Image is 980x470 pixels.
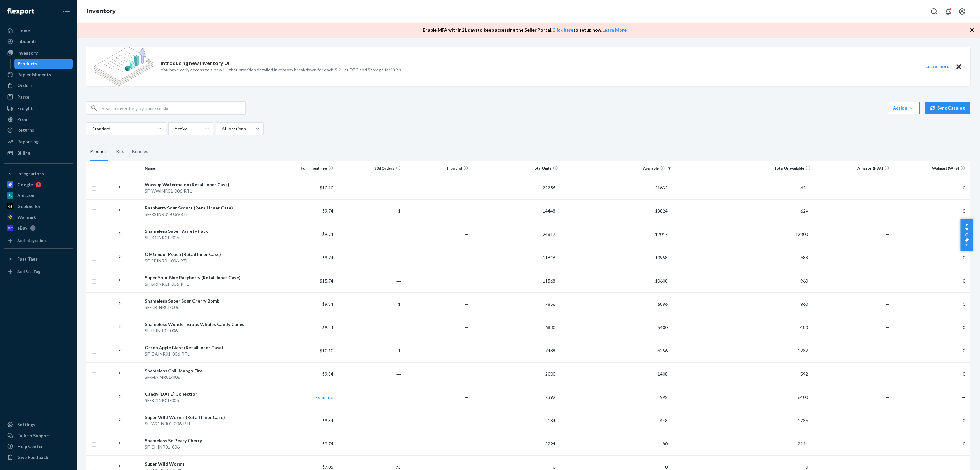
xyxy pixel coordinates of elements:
[145,304,266,311] div: SF-CBINR01-006
[4,148,73,158] a: Billing
[928,5,940,18] button: Open Search Box
[336,161,403,176] th: 30d Orders
[464,301,468,307] span: —
[4,26,73,36] a: Home
[892,339,970,362] td: 0
[602,27,627,33] a: Learn More
[543,348,558,353] span: 7488
[892,316,970,339] td: 0
[813,161,892,176] th: Amazon (FBA)
[320,185,333,190] span: $10.10
[145,397,266,404] div: SF-K2INR01-006
[17,192,34,199] div: Amazon
[17,38,37,45] div: Inbounds
[795,418,811,423] span: 1736
[886,371,889,377] span: —
[803,464,811,470] span: 0
[322,441,333,446] span: $9.74
[798,185,811,190] span: 624
[956,5,969,18] button: Open account menu
[798,278,811,283] span: 960
[464,278,468,283] span: —
[886,325,889,330] span: —
[540,231,558,237] span: 24817
[161,67,402,73] p: You have early access to a new UI that provides detailed inventory breakdown for each SKU at DTC ...
[798,255,811,260] span: 688
[561,161,673,176] th: Available
[60,5,73,18] button: Close Navigation
[336,409,403,432] td: ―
[336,362,403,386] td: ―
[336,176,403,199] td: ―
[145,228,266,234] div: Shameless Super Variety Pack
[4,80,73,91] a: Orders
[886,418,889,423] span: —
[464,394,468,400] span: —
[17,105,33,112] div: Freight
[17,116,27,122] div: Prep
[322,255,333,260] span: $9.74
[17,256,38,262] div: Fast Tags
[464,185,468,190] span: —
[893,105,915,111] div: Action
[322,418,333,423] span: $9.84
[336,432,403,455] td: ―
[174,126,174,132] input: Active
[886,348,889,353] span: —
[960,219,973,251] button: Help Center
[145,461,266,467] div: Super WIld Worms
[17,71,51,78] div: Replenishments
[4,169,73,179] button: Integrations
[892,223,970,246] td: 0
[4,36,73,47] a: Inbounds
[14,59,73,69] a: Products
[102,102,245,114] input: Search inventory by name or sku
[892,199,970,223] td: 0
[652,185,670,190] span: 21632
[82,2,121,21] ol: breadcrumbs
[17,214,36,220] div: Walmart
[660,441,670,446] span: 80
[145,258,266,264] div: SF-SPINR01-006-RTL
[17,432,50,439] div: Talk to Support
[543,441,558,446] span: 2224
[892,362,970,386] td: 0
[4,441,73,452] a: Help Center
[4,103,73,114] a: Freight
[145,211,266,217] div: SF-RSINR01-006-RTL
[94,47,153,86] img: new-reports-banner-icon.82668bd98b6a51aee86340f2a7b77ae3.png
[886,208,889,214] span: —
[145,351,266,357] div: SF-GAINR01-006-RTL
[892,246,970,269] td: 0
[886,185,889,190] span: —
[4,267,73,277] a: Add Fast Tag
[464,231,468,237] span: —
[942,5,954,18] button: Open notifications
[4,190,73,201] a: Amazon
[336,223,403,246] td: ―
[961,464,965,470] span: —
[657,394,670,400] span: 992
[4,180,73,190] a: Google
[552,27,573,33] a: Click here
[4,136,73,147] a: Reporting
[145,281,266,287] div: SF-BRINR01-006-RTL
[17,171,44,177] div: Integrations
[145,444,266,450] div: SF-CHINR01-006
[132,143,148,161] div: Bundles
[17,50,38,56] div: Inventory
[4,114,73,124] a: Prep
[798,371,811,377] span: 592
[17,203,41,209] div: GeekSeller
[322,231,333,237] span: $9.74
[145,327,266,334] div: SF-FFINR01-006
[322,464,333,470] span: $7.05
[221,126,222,132] input: All locations
[116,143,124,161] div: Kits
[464,371,468,377] span: —
[795,441,811,446] span: 2144
[892,269,970,292] td: 0
[540,208,558,214] span: 14448
[403,161,471,176] th: Inbound
[4,254,73,264] button: Fast Tags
